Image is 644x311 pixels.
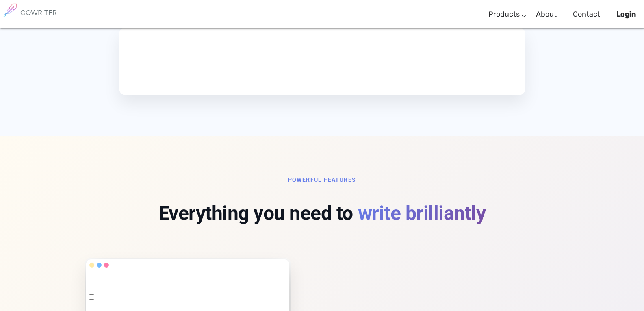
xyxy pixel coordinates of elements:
[573,2,600,26] a: Contact
[616,10,636,19] b: Login
[85,176,560,194] h6: Powerful Features
[488,2,520,26] a: Products
[85,202,560,225] h2: Everything you need to
[20,9,57,16] h6: COWRITER
[536,2,557,26] a: About
[358,202,486,225] span: write brilliantly
[616,2,636,26] a: Login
